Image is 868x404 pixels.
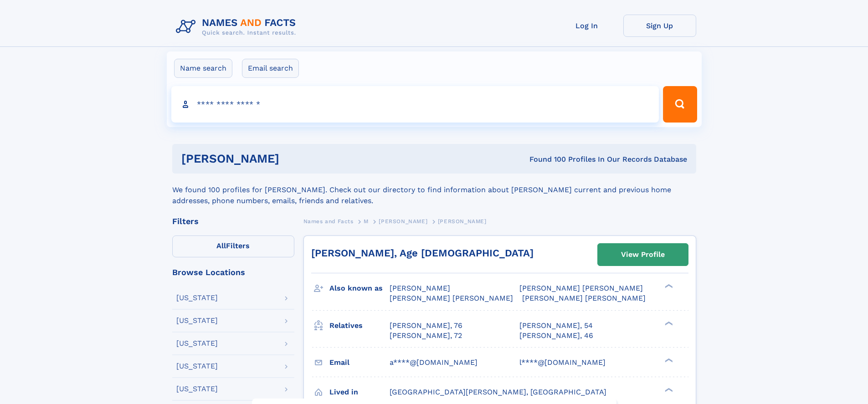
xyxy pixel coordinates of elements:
span: [PERSON_NAME] [390,284,450,292]
h1: [PERSON_NAME] [181,153,405,164]
span: [PERSON_NAME] [438,218,487,225]
h3: Also known as [329,281,390,296]
a: M [364,215,369,227]
div: View Profile [621,244,665,265]
a: View Profile [598,244,688,266]
span: [PERSON_NAME] [PERSON_NAME] [519,284,643,292]
div: ❯ [663,283,673,289]
a: [PERSON_NAME], 54 [519,321,593,331]
div: [US_STATE] [176,340,218,347]
div: Browse Locations [172,268,294,276]
h3: Lived in [329,384,390,400]
span: [GEOGRAPHIC_DATA][PERSON_NAME], [GEOGRAPHIC_DATA] [390,388,606,396]
div: Found 100 Profiles In Our Records Database [404,154,687,164]
div: [US_STATE] [176,385,218,393]
div: [US_STATE] [176,294,218,302]
span: [PERSON_NAME] [PERSON_NAME] [390,294,513,302]
label: Name search [174,59,232,78]
div: [US_STATE] [176,363,218,370]
span: [PERSON_NAME] [PERSON_NAME] [522,294,646,302]
span: [PERSON_NAME] [379,218,427,225]
img: Logo Names and Facts [172,15,303,39]
h3: Relatives [329,318,390,333]
a: [PERSON_NAME], Age [DEMOGRAPHIC_DATA] [311,247,534,259]
div: ❯ [663,357,673,363]
a: [PERSON_NAME] [379,215,427,227]
label: Email search [242,59,299,78]
button: Search Button [663,86,697,123]
span: M [364,218,369,225]
a: [PERSON_NAME], 46 [519,331,593,341]
h3: Email [329,355,390,370]
div: [US_STATE] [176,317,218,324]
div: ❯ [663,320,673,326]
input: search input [171,86,659,123]
a: Names and Facts [303,215,354,227]
a: [PERSON_NAME], 72 [390,331,462,341]
a: Sign Up [623,15,696,37]
div: We found 100 profiles for [PERSON_NAME]. Check out our directory to find information about [PERSO... [172,174,696,206]
label: Filters [172,235,294,257]
a: [PERSON_NAME], 76 [390,321,462,331]
a: Log In [550,15,623,37]
span: All [216,241,226,250]
div: ❯ [663,387,673,393]
div: Filters [172,217,294,225]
